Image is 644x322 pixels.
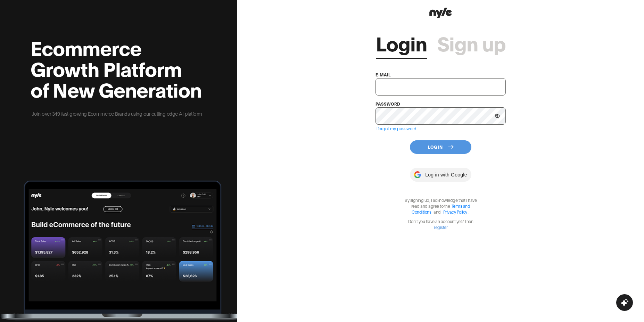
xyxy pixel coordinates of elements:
[437,32,506,53] a: Sign up
[31,110,203,117] p: Join over 349 fast growing Ecommerce Brands using our cutting edge AI platform
[375,126,416,131] a: I forgot my password
[31,37,203,99] h2: Ecommerce Growth Platform of New Generation
[410,140,471,154] button: Log In
[410,168,471,182] button: Log in with Google
[432,209,443,214] span: and
[443,209,467,214] a: Privacy Policy
[434,224,447,230] a: register
[412,203,470,214] a: Terms and Conditions
[376,32,427,53] a: Login
[375,101,400,106] label: password
[401,197,481,215] p: By signing up, I acknowledge that I have read and agree to the .
[375,72,391,77] label: e-mail
[401,218,481,230] p: Don't you have an account yet? Then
